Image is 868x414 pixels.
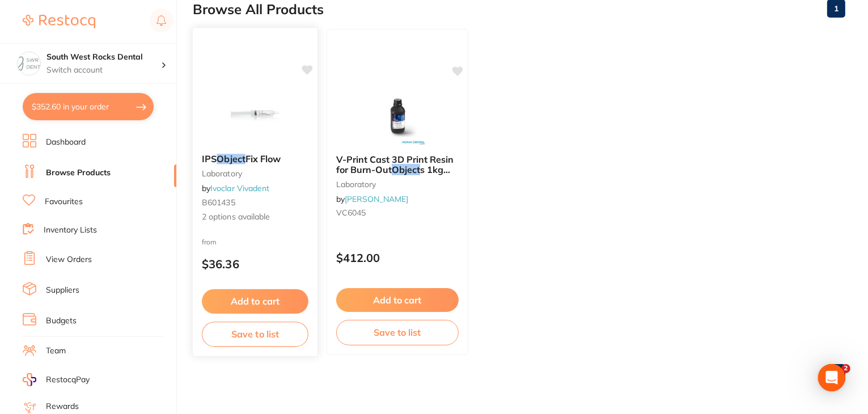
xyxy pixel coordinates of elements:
[210,183,269,193] a: Ivoclar Vivadent
[46,254,92,265] a: View Orders
[336,194,408,204] span: by
[217,153,245,164] em: Object
[336,320,459,345] button: Save to list
[23,9,95,35] a: Restocq Logo
[46,374,90,386] span: RestocqPay
[202,154,308,164] b: IPS Object Fix Flow
[336,164,450,185] span: s 1kg Blue
[336,180,459,189] small: laboratory
[202,322,308,347] button: Save to list
[18,52,40,75] img: South West Rocks Dental
[193,2,324,18] h2: Browse All Products
[202,153,217,164] span: IPS
[46,401,79,412] a: Rewards
[336,154,454,175] span: V-Print Cast 3D Print Resin for Burn-Out
[46,285,79,296] a: Suppliers
[46,167,111,179] a: Browse Products
[202,169,308,178] small: laboratory
[202,257,308,271] p: $36.36
[202,237,217,246] span: from
[818,364,845,391] div: Open Intercom Messenger
[44,225,97,236] a: Inventory Lists
[218,87,292,145] img: IPS Object Fix Flow
[345,194,408,204] a: [PERSON_NAME]
[202,197,235,208] span: B601435
[841,364,850,373] span: 2
[23,15,95,28] img: Restocq Logo
[336,208,366,218] span: VC6045
[23,373,90,386] a: RestocqPay
[46,315,77,327] a: Budgets
[23,93,154,120] button: $352.60 in your order
[202,289,308,314] button: Add to cart
[336,288,459,312] button: Add to cart
[46,65,161,76] p: Switch account
[392,164,420,175] em: Object
[336,251,459,264] p: $412.00
[23,373,36,386] img: RestocqPay
[336,154,459,175] b: V-Print Cast 3D Print Resin for Burn-Out Objects 1kg Blue
[46,345,66,357] a: Team
[827,362,845,385] a: 1
[45,196,83,208] a: Favourites
[46,137,86,148] a: Dashboard
[245,153,281,164] span: Fix Flow
[361,88,434,145] img: V-Print Cast 3D Print Resin for Burn-Out Objects 1kg Blue
[202,212,308,223] span: 2 options available
[202,183,269,193] span: by
[46,52,161,63] h4: South West Rocks Dental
